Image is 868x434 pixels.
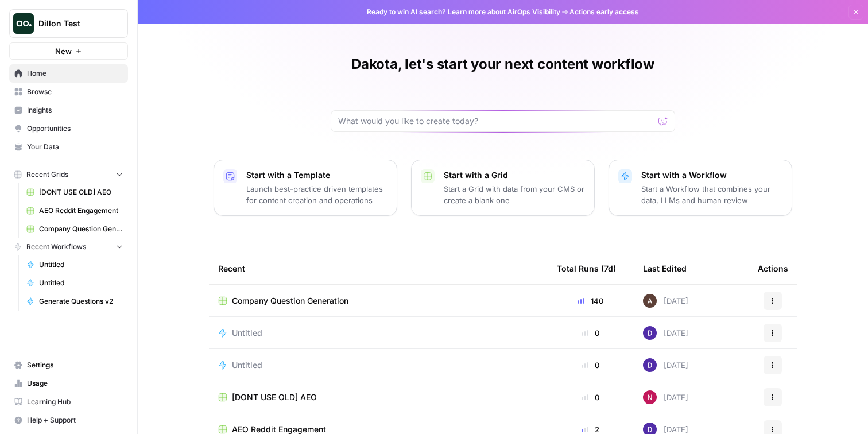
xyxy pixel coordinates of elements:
[448,7,486,16] a: Learn more
[39,278,123,288] span: Untitled
[411,160,595,216] button: Start with a GridStart a Grid with data from your CMS or create a blank one
[641,183,782,206] p: Start a Workflow that combines your data, LLMs and human review
[232,392,317,403] span: [DONT USE OLD] AEO
[758,253,788,284] div: Actions
[9,83,128,101] a: Browse
[218,392,538,403] a: [DONT USE OLD] AEO
[218,359,538,371] a: Untitled
[38,18,108,29] span: Dillon Test
[9,393,128,411] a: Learning Hub
[27,68,123,79] span: Home
[39,206,123,216] span: AEO Reddit Engagement
[246,169,387,181] p: Start with a Template
[26,169,68,180] span: Recent Grids
[218,253,538,284] div: Recent
[641,169,782,181] p: Start with a Workflow
[444,169,585,181] p: Start with a Grid
[643,253,687,284] div: Last Edited
[338,115,654,127] input: What would you like to create today?
[21,183,128,201] a: [DONT USE OLD] AEO
[643,358,657,372] img: 6clbhjv5t98vtpq4yyt91utag0vy
[214,160,397,216] button: Start with a TemplateLaunch best-practice driven templates for content creation and operations
[13,13,34,34] img: Dillon Test Logo
[39,259,123,270] span: Untitled
[232,359,262,371] span: Untitled
[643,326,688,340] div: [DATE]
[27,142,123,152] span: Your Data
[609,160,792,216] button: Start with a WorkflowStart a Workflow that combines your data, LLMs and human review
[569,7,639,17] span: Actions early access
[27,105,123,115] span: Insights
[21,220,128,238] a: Company Question Generation
[27,415,123,425] span: Help + Support
[643,358,688,372] div: [DATE]
[9,411,128,429] button: Help + Support
[39,296,123,307] span: Generate Questions v2
[27,123,123,134] span: Opportunities
[9,64,128,83] a: Home
[55,45,72,57] span: New
[21,292,128,311] a: Generate Questions v2
[9,374,128,393] a: Usage
[9,356,128,374] a: Settings
[9,138,128,156] a: Your Data
[9,9,128,38] button: Workspace: Dillon Test
[218,327,538,339] a: Untitled
[643,294,688,308] div: [DATE]
[232,295,348,307] span: Company Question Generation
[246,183,387,206] p: Launch best-practice driven templates for content creation and operations
[351,55,654,73] h1: Dakota, let's start your next content workflow
[557,327,625,339] div: 0
[9,42,128,60] button: New
[9,101,128,119] a: Insights
[39,187,123,197] span: [DONT USE OLD] AEO
[218,295,538,307] a: Company Question Generation
[444,183,585,206] p: Start a Grid with data from your CMS or create a blank one
[9,238,128,255] button: Recent Workflows
[26,242,86,252] span: Recent Workflows
[9,166,128,183] button: Recent Grids
[643,390,688,404] div: [DATE]
[21,274,128,292] a: Untitled
[27,87,123,97] span: Browse
[367,7,560,17] span: Ready to win AI search? about AirOps Visibility
[557,295,625,307] div: 140
[27,360,123,370] span: Settings
[643,294,657,308] img: outd9nmvisznegtkgmf6r94nv2pn
[557,253,616,284] div: Total Runs (7d)
[21,255,128,274] a: Untitled
[643,326,657,340] img: 6clbhjv5t98vtpq4yyt91utag0vy
[27,378,123,389] span: Usage
[232,327,262,339] span: Untitled
[27,397,123,407] span: Learning Hub
[9,119,128,138] a: Opportunities
[557,359,625,371] div: 0
[643,390,657,404] img: 809rsgs8fojgkhnibtwc28oh1nli
[39,224,123,234] span: Company Question Generation
[557,392,625,403] div: 0
[21,201,128,220] a: AEO Reddit Engagement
